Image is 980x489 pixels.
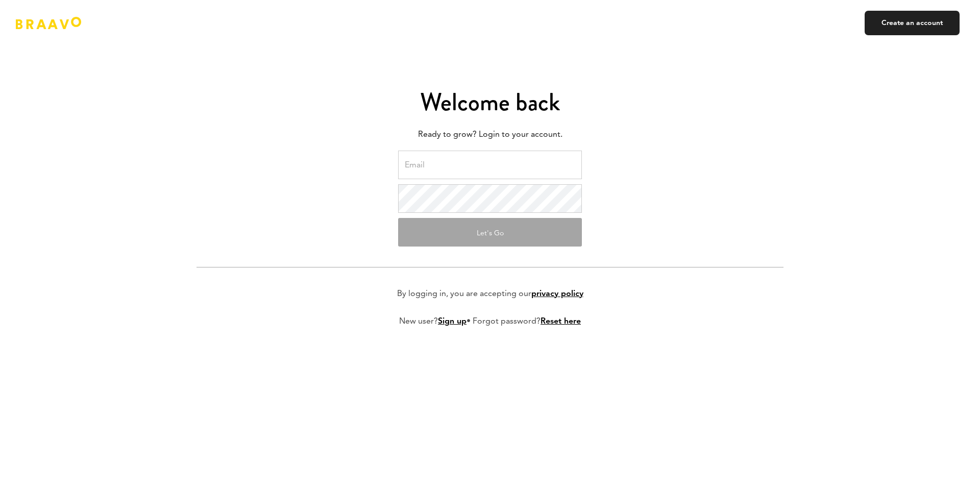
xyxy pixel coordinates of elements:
a: Reset here [541,317,581,326]
a: Create an account [865,11,960,35]
button: Let's Go [398,218,582,247]
p: Ready to grow? Login to your account. [197,127,783,142]
p: By logging in, you are accepting our [397,288,583,300]
a: Sign up [438,317,467,326]
input: Email [398,151,582,179]
a: privacy policy [531,290,583,298]
span: Welcome back [420,85,560,119]
p: New user? • Forgot password? [399,315,581,328]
